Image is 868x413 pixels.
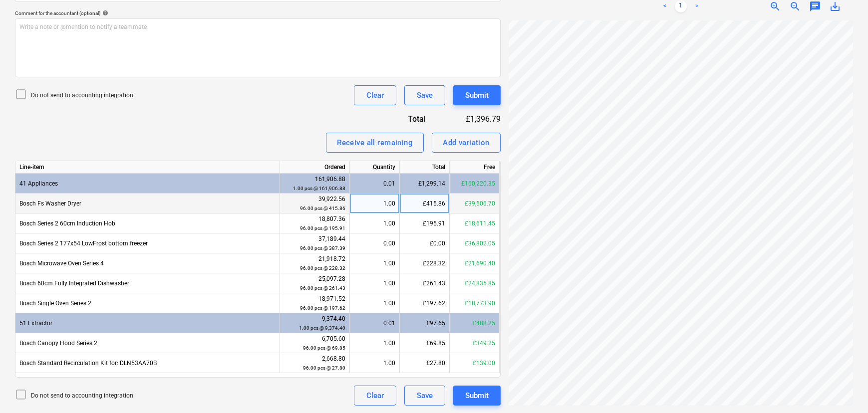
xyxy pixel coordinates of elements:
div: 39,922.56 [284,195,345,213]
small: 96.00 pcs @ 228.32 [300,265,345,271]
small: 96.00 pcs @ 197.62 [300,305,345,311]
div: 1.00 [354,194,395,213]
div: 1.00 [354,333,395,353]
div: £1,299.14 [400,174,450,194]
button: Clear [354,386,396,406]
div: £415.86 [400,194,450,213]
span: zoom_in [769,0,781,12]
div: £139.00 [450,353,500,373]
span: save_alt [829,0,841,12]
div: £69.85 [400,333,450,353]
div: £18,611.45 [450,213,500,233]
div: £18,773.90 [450,293,500,313]
div: £21,690.40 [450,253,500,273]
div: 0.00 [354,233,395,253]
div: Total [371,113,442,125]
small: 96.00 pcs @ 27.80 [303,365,345,371]
a: Previous page [659,0,671,12]
button: Add variation [432,133,501,153]
div: £228.32 [400,253,450,273]
a: Page 1 is your current page [675,0,687,12]
div: 1.00 [354,213,395,233]
div: 18,807.36 [284,214,345,233]
div: Bosch Series 2 177x54 LowFrost bottom freezer [15,233,280,253]
div: Bosch 60cm Fully Integrated Dishwasher [15,273,280,293]
div: Total [400,161,450,174]
button: Submit [453,386,501,406]
iframe: Chat Widget [818,365,868,413]
div: 161,906.88 [284,175,345,193]
small: 96.00 pcs @ 261.43 [300,285,345,291]
div: £1,396.79 [442,113,501,125]
button: Save [404,85,445,105]
div: £160,220.35 [450,174,500,194]
div: Free [450,161,500,174]
div: £24,835.85 [450,273,500,293]
div: £197.62 [400,293,450,313]
div: £36,802.05 [450,233,500,253]
div: Ordered [280,161,350,174]
small: 1.00 pcs @ 9,374.40 [299,325,345,331]
span: help [100,10,108,16]
div: Submit [465,389,489,402]
div: £39,506.70 [450,194,500,213]
span: 51 Extractor [19,320,52,327]
div: £261.43 [400,273,450,293]
div: Comment for the accountant (optional) [15,10,501,16]
button: Receive all remaining [326,133,424,153]
div: 2,668.80 [284,354,345,373]
div: £349.25 [450,333,500,353]
a: Next page [691,0,703,12]
p: Do not send to accounting integration [31,91,133,100]
div: Clear [366,89,384,102]
span: zoom_out [789,0,801,12]
div: Line-item [15,161,280,174]
div: Bosch Fs Washer Dryer [15,194,280,213]
div: 1.00 [354,253,395,273]
div: Bosch Standard Recirculation Kit for: DLN53AA70B [15,353,280,373]
span: 41 Appliances [19,180,58,187]
small: 96.00 pcs @ 195.91 [300,225,345,231]
button: Clear [354,85,396,105]
div: Clear [366,389,384,402]
div: 1.00 [354,293,395,313]
div: 18,971.52 [284,294,345,313]
div: 25,097.28 [284,274,345,293]
small: 1.00 pcs @ 161,906.88 [293,186,345,191]
button: Submit [453,85,501,105]
small: 96.00 pcs @ 69.85 [303,345,345,351]
div: £0.00 [400,233,450,253]
div: Quantity [350,161,400,174]
div: Receive all remaining [337,136,413,149]
div: Bosch Canopy Hood Series 2 [15,333,280,353]
div: Submit [465,89,489,102]
div: Add variation [443,136,490,149]
div: 6,705.60 [284,334,345,353]
button: Save [404,386,445,406]
small: 96.00 pcs @ 415.86 [300,206,345,211]
div: £488.25 [450,313,500,333]
div: 0.01 [354,313,395,333]
small: 96.00 pcs @ 387.39 [300,245,345,251]
div: £97.65 [400,313,450,333]
div: 1.00 [354,353,395,373]
p: Do not send to accounting integration [31,392,133,400]
div: £195.91 [400,213,450,233]
div: 21,918.72 [284,254,345,273]
div: £27.80 [400,353,450,373]
div: 9,374.40 [284,314,345,333]
div: 1.00 [354,273,395,293]
span: chat [809,0,821,12]
div: Bosch Series 2 60cm Induction Hob [15,213,280,233]
div: Save [417,89,433,102]
div: Bosch Microwave Oven Series 4 [15,253,280,273]
div: 37,189.44 [284,234,345,253]
div: Bosch Single Oven Series 2 [15,293,280,313]
div: 0.01 [354,174,395,194]
div: Save [417,389,433,402]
